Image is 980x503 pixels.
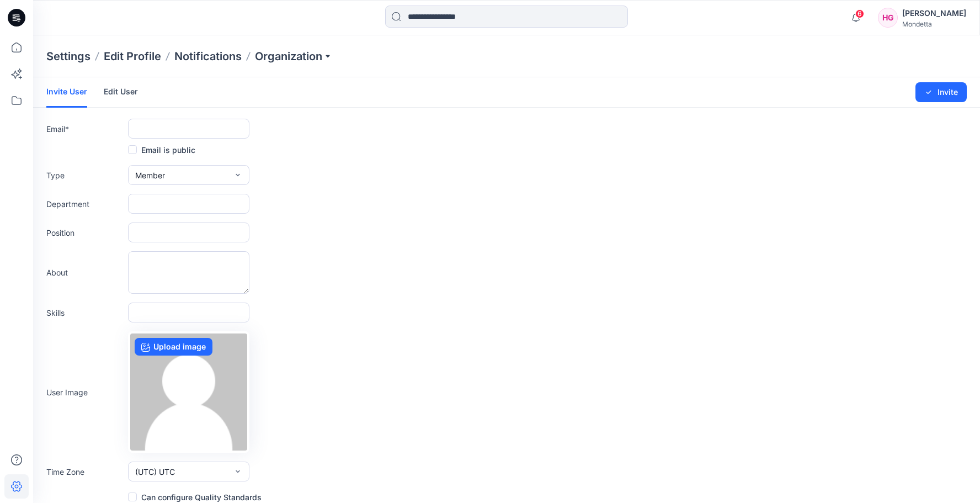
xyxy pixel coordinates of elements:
[128,462,249,481] button: (UTC) UTC
[46,386,124,398] label: User Image
[46,227,124,239] label: Position
[46,170,124,181] label: Type
[46,267,124,278] label: About
[46,123,124,135] label: Email
[902,7,966,20] div: [PERSON_NAME]
[135,338,212,356] label: Upload image
[915,82,967,102] button: Invite
[135,466,175,478] span: (UTC) UTC
[46,307,124,319] label: Skills
[46,198,124,210] label: Department
[128,165,249,185] button: Member
[174,49,242,64] a: Notifications
[855,9,864,18] span: 6
[104,77,138,106] a: Edit User
[878,8,898,28] div: HG
[128,143,195,156] label: Email is public
[104,49,161,64] a: Edit Profile
[130,333,247,451] img: no-profile.png
[46,466,124,478] label: Time Zone
[902,20,966,28] div: Mondetta
[135,170,165,181] span: Member
[46,49,90,64] p: Settings
[46,77,87,108] a: Invite User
